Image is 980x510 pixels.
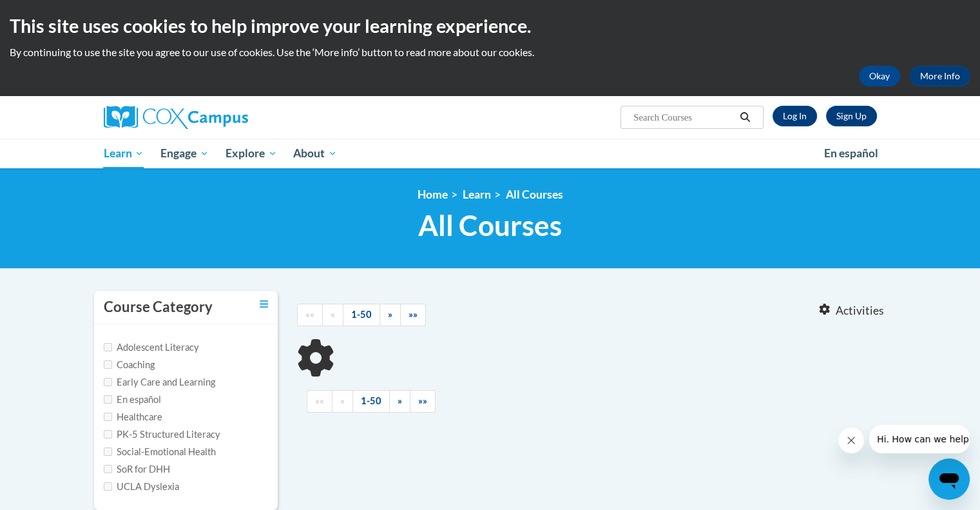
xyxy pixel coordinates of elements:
input: Checkbox for Options [104,413,112,421]
a: Toggle collapse [260,297,268,311]
a: Next [380,304,401,326]
label: SoR for DHH [104,462,170,476]
span: Engage [160,146,209,161]
input: Checkbox for Options [104,360,112,369]
span: «« [305,309,314,320]
input: Search Courses [632,110,735,125]
input: Checkbox for Options [104,430,112,438]
img: Cox Campus [104,106,248,129]
a: End [410,390,436,413]
a: Log In [773,106,817,126]
span: Activities [836,304,884,318]
h3: Course Category [104,297,213,317]
a: Home [418,188,448,201]
span: » [398,395,402,406]
a: All Courses [506,188,563,201]
label: Social-Emotional Health [104,445,216,459]
label: En español [104,393,161,407]
span: Explore [226,146,277,161]
label: UCLA Dyslexia [104,480,179,494]
a: Next [389,390,410,413]
label: PK-5 Structured Literacy [104,427,220,442]
span: » [388,309,392,320]
span: Learn [103,146,144,161]
label: Adolescent Literacy [104,340,199,355]
a: Cox Campus [104,106,349,129]
h2: This site uses cookies to help improve your learning experience. [10,13,970,39]
a: Learn [95,139,153,168]
a: Begining [307,390,332,413]
a: En español [816,140,887,167]
iframe: Button to launch messaging window [928,458,970,500]
a: Engage [152,139,217,168]
input: Checkbox for Options [104,447,112,456]
input: Checkbox for Options [104,465,112,473]
a: 1-50 [352,390,390,413]
a: About [285,139,345,168]
p: By continuing to use the site you agree to our use of cookies. Use the ‘More info’ button to read... [10,45,970,59]
span: Hi. How can we help? [8,9,104,19]
button: Search [735,110,754,125]
a: Learn [463,188,491,201]
div: Main menu [84,139,896,168]
a: 1-50 [343,304,380,326]
span: «« [315,395,324,406]
input: Checkbox for Options [104,482,112,491]
input: Checkbox for Options [104,343,112,351]
label: Coaching [104,358,155,372]
span: »» [418,395,427,406]
a: Previous [322,304,343,326]
span: « [331,309,335,320]
span: About [293,146,337,161]
label: Early Care and Learning [104,375,215,389]
a: Previous [332,390,353,413]
a: End [400,304,426,326]
a: Explore [217,139,285,168]
span: All Courses [418,208,562,242]
input: Checkbox for Options [104,378,112,386]
input: Checkbox for Options [104,395,112,404]
label: Healthcare [104,410,162,424]
iframe: Message from company [869,425,970,453]
span: « [340,395,345,406]
span: »» [408,309,418,320]
a: Register [826,106,877,126]
span: En español [824,146,878,160]
a: More Info [910,66,970,86]
iframe: Close message [838,427,864,453]
button: Okay [859,66,900,86]
a: Begining [297,304,323,326]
